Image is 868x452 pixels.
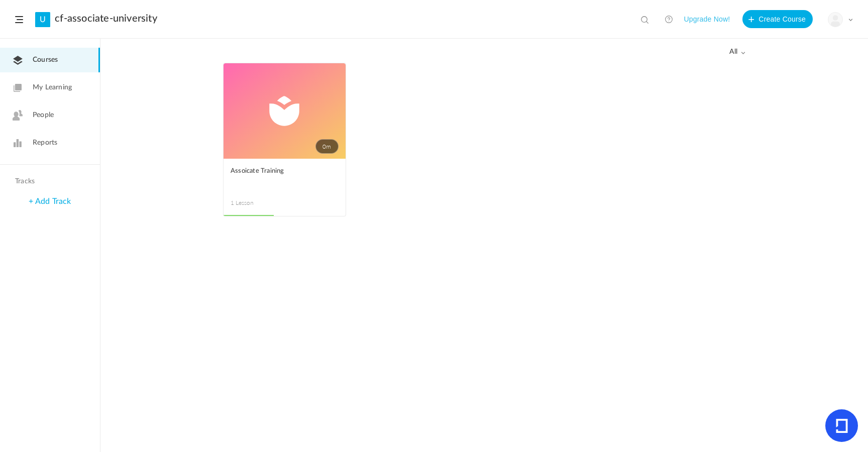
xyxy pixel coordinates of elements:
span: People [33,110,54,121]
span: 1 Lesson [231,198,285,207]
a: Assoicate Training [231,166,339,188]
a: 0m [224,63,346,159]
span: Assoicate Training [231,166,323,177]
span: Courses [33,55,58,65]
h4: Tracks [15,177,82,186]
a: U [35,12,50,27]
span: all [729,48,745,56]
span: My Learning [33,82,72,93]
button: Upgrade Now! [684,10,730,28]
a: cf-associate-university [55,13,157,25]
span: Reports [33,138,57,148]
span: 0m [315,139,339,154]
a: + Add Track [29,197,71,205]
img: user-image.png [828,13,842,27]
button: Create Course [742,10,813,28]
